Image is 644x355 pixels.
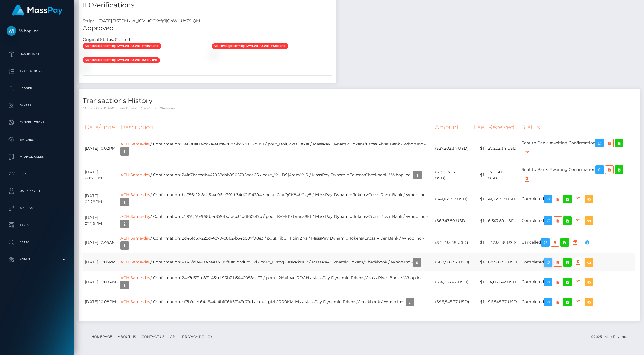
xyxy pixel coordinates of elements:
[472,210,486,232] td: $1
[4,115,70,130] a: Cancellations
[4,201,70,215] a: API Keys
[118,210,433,232] td: / Confirmation: d297cf7e-968b-4859-bd1e-b34d0160e17b / pout_KVEERYbmc58Et / MassPay Dynamic Token...
[83,37,130,42] h7: Original Status: Started
[520,119,635,135] th: Status
[120,236,150,241] a: ACH Same-day
[120,192,150,197] a: ACH Same-day
[4,218,70,232] a: Taxes
[472,293,486,311] td: $1
[83,57,160,63] span: vs_1OVjiqCXdfp1jQhWVLwHXAwG_back.jpg
[118,188,433,210] td: / Confirmation: ba756e12-8da5-4c96-a391-b34d01614394 / pout_0aAQCK84hGzy8 / MassPay Dynamic Token...
[520,253,635,271] td: Completed
[520,210,635,232] td: Completed
[7,67,68,76] p: Transactions
[591,334,631,340] div: © 2025 , MassPay Inc.
[520,135,635,162] td: Sent to Bank, Awaiting Confirmation
[472,271,486,293] td: $1
[433,162,472,188] td: ($130,130.70 USD)
[4,81,70,96] a: Ledger
[83,253,118,271] td: [DATE] 10:05PM
[486,232,520,253] td: 12,233.48 USD
[120,172,150,177] a: ACH Same-day
[472,162,486,188] td: $1
[212,52,216,56] img: vr_1OVjuOCXdfp1jQhWUUoZ9IQMfile_1OVjuICXdfp1jQhWD9pwlOtl
[83,135,118,162] td: [DATE] 10:02PM
[520,232,635,253] td: Cancelled
[83,106,635,111] p: * Transactions date/time are shown in payee's local timezone
[89,332,114,341] a: Homepage
[433,293,472,311] td: ($96,545.37 USD)
[433,135,472,162] td: ($27,202.34 USD)
[120,214,150,219] a: ACH Same-day
[83,96,635,106] h4: Transactions History
[486,162,520,188] td: 130,130.70 USD
[7,238,68,247] p: Search
[83,119,118,135] th: Date/Time
[4,47,70,61] a: Dashboard
[472,188,486,210] td: $1
[7,118,68,127] p: Cancellations
[7,187,68,195] p: User Profile
[4,184,70,198] a: User Profile
[180,332,215,341] a: Privacy Policy
[4,235,70,249] a: Search
[120,141,150,147] a: ACH Same-day
[118,135,433,162] td: / Confirmation: 94890e09-bc2a-40ca-8683-b35200529191 / pout_BolQcvttHAYIe / MassPay Dynamic Token...
[520,271,635,293] td: Completed
[4,133,70,147] a: Batches
[83,24,332,33] h5: Approved
[7,221,68,230] p: Taxes
[433,119,472,135] th: Amount
[118,232,433,253] td: / Confirmation: 2d46fc37-225d-4879-b862-b34b007f98e3 / pout_iibGHFbinlZNs / MassPay Dynamic Token...
[7,135,68,144] p: Batches
[433,271,472,293] td: ($14,053.42 USD)
[116,332,138,341] a: About Us
[472,119,486,135] th: Fee
[120,259,150,264] a: ACH Same-day
[4,64,70,78] a: Transactions
[486,271,520,293] td: 14,053.42 USD
[486,253,520,271] td: 88,583.57 USD
[4,28,70,33] span: Whop Inc
[520,188,635,210] td: Completed
[118,293,433,311] td: / Confirmation: cf7b9aee64a644c4b1ff61f57143c79d / pout_gIzhJRR0KMrMs / MassPay Dynamic Tokens/Ch...
[486,135,520,162] td: 27,202.34 USD
[472,253,486,271] td: $1
[79,18,336,24] div: Stripe - [DATE] 11:53PM / vr_1OVjuOCXdfp1jQhWUUoZ9IQM
[118,271,433,293] td: / Confirmation: 24e7d531-c831-43cd-93b7-b3440058da73 / pout_l2Kw1pvclRDCH / MassPay Dynamic Token...
[120,275,150,280] a: ACH Same-day
[486,188,520,210] td: 41,165.97 USD
[7,84,68,93] p: Ledger
[83,0,332,10] h4: ID Verifications
[7,50,68,58] p: Dashboard
[83,188,118,210] td: [DATE] 02:28PM
[83,52,87,56] img: vr_1OVjuOCXdfp1jQhWUUoZ9IQMfile_1OVjtjCXdfp1jQhWgDD6Zz26
[12,5,63,16] img: MassPay Logo
[433,188,472,210] td: ($41,165.97 USD)
[520,162,635,188] td: Sent to Bank, Awaiting Confirmation
[212,43,288,49] span: vs_1OVjiqCXdfp1jQhWVLwHXAwG_face.jpg
[168,332,179,341] a: API
[118,119,433,135] th: Description
[7,204,68,212] p: API Keys
[83,66,87,70] img: vr_1OVjuOCXdfp1jQhWUUoZ9IQMfile_1OVju1CXdfp1jQhWhVOtgZj6
[7,101,68,110] p: Payees
[7,170,68,178] p: Links
[472,232,486,253] td: $1
[7,255,68,264] p: Admin
[83,293,118,311] td: [DATE] 10:08PM
[83,271,118,293] td: [DATE] 10:09PM
[433,210,472,232] td: ($6,347.89 USD)
[118,253,433,271] td: / Confirmation: 4a45fd946a434ea3918ff0e9d3d6d90d / pout_E8mglONRRkNu7 / MassPay Dynamic Tokens/Ch...
[472,135,486,162] td: $1
[486,119,520,135] th: Received
[486,293,520,311] td: 96,545.37 USD
[4,98,70,113] a: Payees
[4,252,70,267] a: Admin
[139,332,167,341] a: Contact Us
[83,210,118,232] td: [DATE] 02:26PM
[83,232,118,253] td: [DATE] 12:46AM
[433,253,472,271] td: ($88,583.57 USD)
[433,232,472,253] td: ($12,233.48 USD)
[120,299,150,304] a: ACH Same-day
